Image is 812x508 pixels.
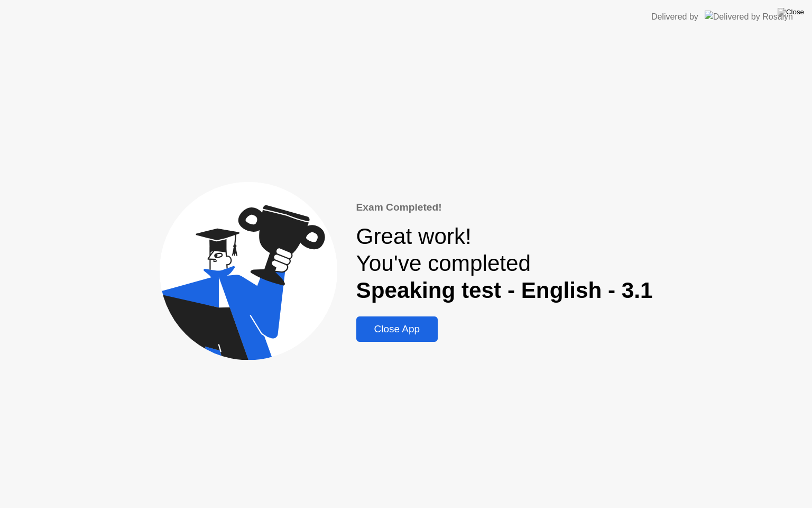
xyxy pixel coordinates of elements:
img: Close [778,8,804,16]
div: Delivered by [651,11,698,23]
button: Close App [356,316,438,342]
b: Speaking test - English - 3.1 [356,278,653,303]
img: Delivered by Rosalyn [705,11,793,23]
div: Close App [359,323,435,335]
div: Great work! You've completed [356,223,653,304]
div: Exam Completed! [356,200,653,215]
